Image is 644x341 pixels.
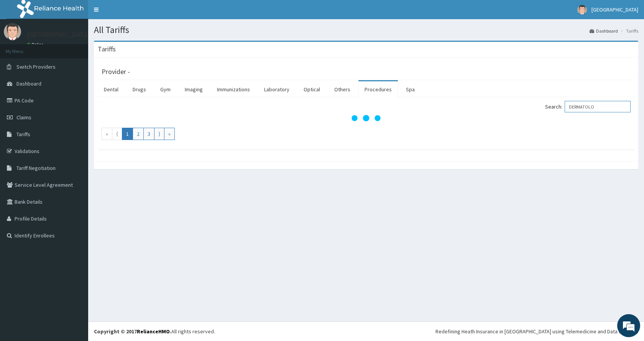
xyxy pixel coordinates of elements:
footer: All rights reserved. [88,321,644,341]
li: Tariffs [619,28,638,34]
a: Go to page number 3 [143,128,154,140]
a: Immunizations [211,81,256,97]
a: Go to previous page [112,128,122,140]
a: Optical [297,81,326,97]
a: Imaging [179,81,209,97]
div: Redefining Heath Insurance in [GEOGRAPHIC_DATA] using Telemedicine and Data Science! [435,328,638,335]
h3: Provider - [102,68,130,75]
a: Go to next page [154,128,164,140]
p: [GEOGRAPHIC_DATA] [27,31,90,38]
div: Minimize live chat window [126,4,144,22]
input: Search: [565,101,631,112]
img: User Image [4,23,21,40]
a: Dashboard [590,28,618,34]
a: RelianceHMO [137,328,170,335]
div: Chat with us now [40,43,129,53]
a: Dental [98,81,125,97]
a: Laboratory [258,81,296,97]
h1: All Tariffs [94,25,638,35]
span: [GEOGRAPHIC_DATA] [591,6,638,13]
strong: Copyright © 2017 . [94,328,171,335]
a: Spa [400,81,421,97]
span: Tariffs [16,131,30,138]
a: Online [27,42,45,47]
a: Others [328,81,356,97]
a: Go to last page [164,128,175,140]
svg: audio-loading [351,103,381,133]
span: We're online! [44,97,106,174]
a: Go to page number 1 [122,128,133,140]
span: Tariff Negotiation [16,165,56,171]
span: Dashboard [16,80,41,87]
a: Go to first page [102,128,112,140]
img: d_794563401_company_1708531726252_794563401 [14,38,31,58]
h3: Tariffs [98,46,116,53]
a: Drugs [127,81,152,97]
span: Claims [16,114,31,121]
label: Search: [545,101,631,112]
a: Procedures [358,81,398,97]
a: Gym [154,81,177,97]
span: Switch Providers [16,63,56,70]
img: User Image [577,5,587,15]
textarea: Type your message and hit 'Enter' [4,209,146,236]
a: Go to page number 2 [133,128,144,140]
